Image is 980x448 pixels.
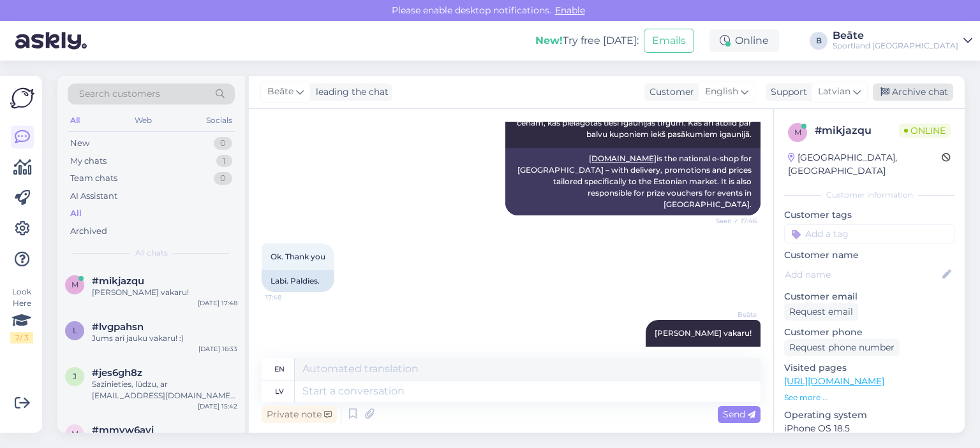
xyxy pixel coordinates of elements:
[262,406,337,423] div: Private note
[214,137,232,150] div: 0
[873,83,953,101] div: Archive chat
[71,280,78,289] span: m
[784,189,954,201] div: Customer information
[818,85,850,99] span: Latvian
[784,339,900,356] div: Request phone number
[71,429,78,438] span: m
[271,252,325,261] span: Ok. Thank you
[784,361,954,375] p: Visited pages
[784,326,954,339] p: Customer phone
[274,358,285,380] div: en
[655,328,752,338] span: [PERSON_NAME] vakaru!
[311,85,389,99] div: leading the chat
[723,408,755,420] span: Send
[198,401,237,411] div: [DATE] 15:42
[10,332,33,343] div: 2 / 3
[70,207,82,220] div: All
[709,216,757,226] span: Seen ✓ 17:46
[92,367,142,379] span: #jes6gh8z
[70,155,107,168] div: My chats
[10,86,34,110] img: Askly Logo
[589,154,657,163] a: [DOMAIN_NAME]
[70,190,117,203] div: AI Assistant
[198,298,237,308] div: [DATE] 17:48
[92,287,237,298] div: [PERSON_NAME] vakaru!
[788,151,942,178] div: [GEOGRAPHIC_DATA], [GEOGRAPHIC_DATA]
[10,286,33,343] div: Look Here
[784,249,954,262] p: Customer name
[505,148,761,215] div: is the national e-shop for [GEOGRAPHIC_DATA] – with delivery, promotions and prices tailored spec...
[794,127,801,137] span: m
[267,85,293,99] span: Beāte
[92,321,144,333] span: #lvgpahsn
[135,247,168,259] span: All chats
[644,85,694,99] div: Customer
[204,112,235,129] div: Socials
[265,293,313,302] span: 17:48
[216,155,232,168] div: 1
[705,85,738,99] span: English
[198,344,237,354] div: [DATE] 16:33
[92,379,237,401] div: Sazinieties, lūdzu, ar [EMAIL_ADDRESS][DOMAIN_NAME] Nosūtīs Jums jaunu atgriešanas etiķeti.
[214,172,232,185] div: 0
[833,31,958,41] div: Beāte
[810,32,828,50] div: B
[551,4,589,16] span: Enable
[79,87,160,101] span: Search customers
[132,112,154,129] div: Web
[70,172,117,185] div: Team chats
[73,326,77,335] span: l
[70,137,89,150] div: New
[535,34,563,47] b: New!
[766,85,807,99] div: Support
[709,29,779,52] div: Online
[70,225,107,238] div: Archived
[784,408,954,422] p: Operating system
[784,422,954,435] p: iPhone OS 18.5
[815,123,899,138] div: # mikjazqu
[784,208,954,222] p: Customer tags
[92,424,154,436] span: #mmvw6ayi
[275,380,284,402] div: lv
[535,33,639,48] div: Try free [DATE]:
[833,31,972,51] a: BeāteSportland [GEOGRAPHIC_DATA]
[262,270,334,292] div: Labi. Paldies.
[784,224,954,243] input: Add a tag
[784,375,884,387] a: [URL][DOMAIN_NAME]
[68,112,82,129] div: All
[785,268,940,282] input: Add name
[644,29,694,53] button: Emails
[833,41,958,51] div: Sportland [GEOGRAPHIC_DATA]
[73,372,77,381] span: j
[92,275,144,287] span: #mikjazqu
[784,392,954,403] p: See more ...
[899,124,951,138] span: Online
[784,290,954,303] p: Customer email
[709,310,757,319] span: Beāte
[784,303,858,321] div: Request email
[92,333,237,344] div: Jums arī jauku vakaru! :)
